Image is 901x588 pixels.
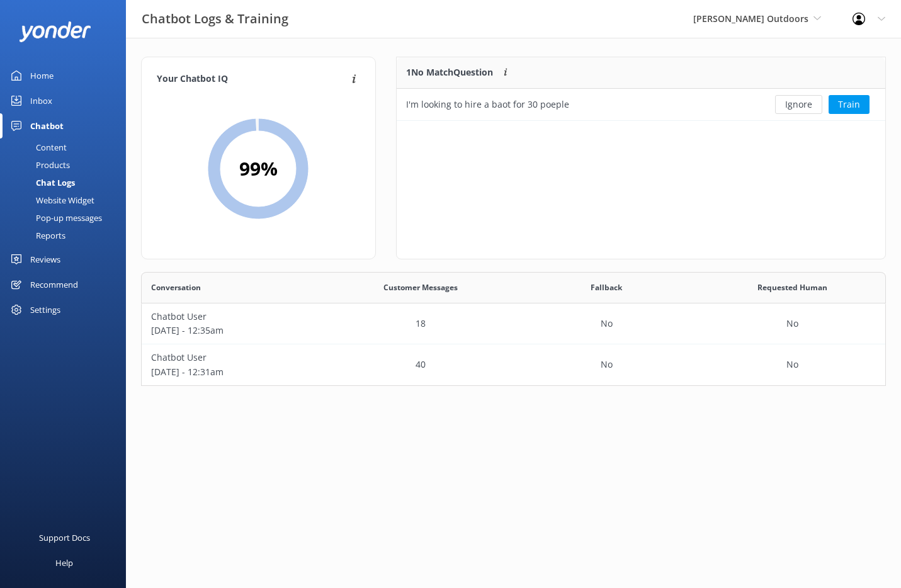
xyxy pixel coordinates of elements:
[39,525,90,550] div: Support Docs
[416,317,426,331] p: 18
[8,174,126,191] a: Chat Logs
[239,154,278,184] h2: 99 %
[383,281,458,293] span: Customer Messages
[601,358,613,371] p: No
[8,191,126,209] a: Website Widget
[601,317,613,331] p: No
[8,209,102,227] div: Pop-up messages
[151,281,201,293] span: Conversation
[151,351,318,365] p: Chatbot User
[397,89,885,120] div: grid
[55,550,73,575] div: Help
[397,89,885,120] div: row
[30,88,52,113] div: Inbox
[8,209,126,227] a: Pop-up messages
[19,21,91,42] img: yonder-white-logo.png
[8,139,67,156] div: Content
[141,303,886,385] div: grid
[8,191,94,209] div: Website Widget
[8,156,126,174] a: Products
[406,65,493,79] p: 1 No Match Question
[786,317,798,331] p: No
[142,9,288,29] h3: Chatbot Logs & Training
[151,324,318,337] p: [DATE] - 12:35am
[30,272,78,297] div: Recommend
[786,358,798,371] p: No
[30,297,60,322] div: Settings
[151,310,318,324] p: Chatbot User
[693,13,808,25] span: [PERSON_NAME] Outdoors
[157,72,348,86] h4: Your Chatbot IQ
[151,365,318,379] p: [DATE] - 12:31am
[8,139,126,156] a: Content
[829,95,870,114] button: Train
[8,156,70,174] div: Products
[30,63,54,88] div: Home
[30,113,64,139] div: Chatbot
[416,358,426,371] p: 40
[141,303,886,344] div: row
[8,227,65,244] div: Reports
[141,344,886,385] div: row
[8,174,75,191] div: Chat Logs
[775,95,822,114] button: Ignore
[8,227,126,244] a: Reports
[30,247,60,272] div: Reviews
[406,98,569,111] div: I'm looking to hire a baot for 30 poeple
[591,281,622,293] span: Fallback
[757,281,827,293] span: Requested Human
